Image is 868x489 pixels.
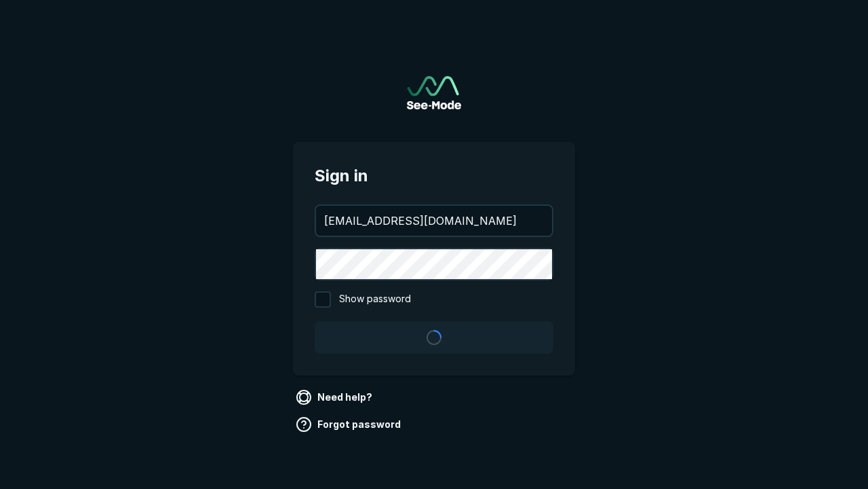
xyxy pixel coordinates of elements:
span: Sign in [315,164,553,188]
img: See-Mode Logo [407,76,461,109]
span: Show password [339,291,411,308]
a: Need help? [293,386,378,408]
a: Go to sign in [407,76,461,109]
a: Forgot password [293,414,406,435]
input: your@email.com [316,206,552,236]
